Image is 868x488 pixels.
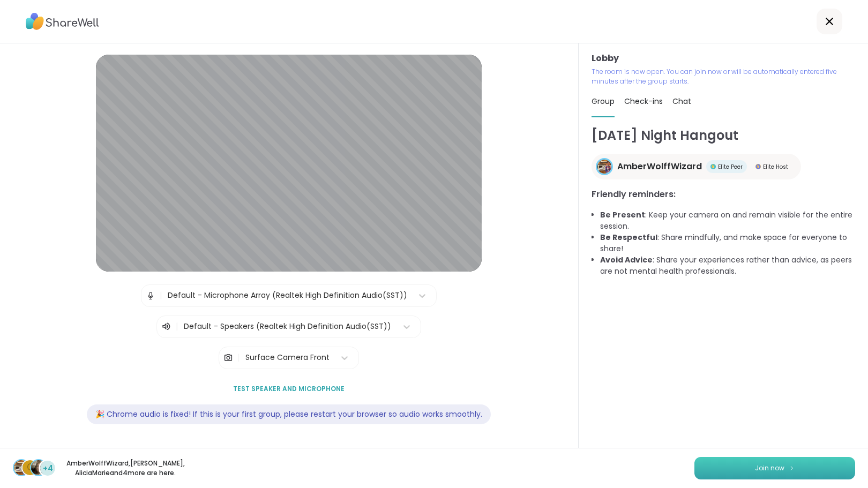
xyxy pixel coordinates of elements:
[755,164,761,169] img: Elite Host
[617,160,702,173] span: AmberWolffWizard
[592,188,855,201] h3: Friendly reminders:
[592,52,855,65] h3: Lobby
[592,126,855,145] h1: [DATE] Night Hangout
[592,154,801,179] a: AmberWolffWizardAmberWolffWizardElite PeerElite PeerElite HostElite Host
[600,209,645,220] b: Be Present
[87,404,491,424] div: 🎉 Chrome audio is fixed! If this is your first group, please restart your browser so audio works ...
[27,461,34,475] span: C
[600,209,855,232] li: : Keep your camera on and remain visible for the entire session.
[600,254,855,277] li: : Share your experiences rather than advice, as peers are not mental health professionals.
[755,463,784,473] span: Join now
[624,96,663,107] span: Check-ins
[223,347,233,369] img: Camera
[600,232,657,243] b: Be Respectful
[65,459,185,478] p: AmberWolffWizard , [PERSON_NAME] , AliciaMarie and 4 more are here.
[146,285,155,306] img: Microphone
[26,9,99,34] img: ShareWell Logo
[14,460,29,475] img: AmberWolffWizard
[229,378,349,400] button: Test speaker and microphone
[176,320,178,333] span: |
[718,163,743,171] span: Elite Peer
[160,285,162,306] span: |
[710,164,716,169] img: Elite Peer
[245,352,330,363] div: Surface Camera Front
[31,460,46,475] img: AliciaMarie
[694,457,855,479] button: Join now
[43,463,53,474] span: +4
[597,160,611,174] img: AmberWolffWizard
[168,290,407,301] div: Default - Microphone Array (Realtek High Definition Audio(SST))
[592,67,855,86] p: The room is now open. You can join now or will be automatically entered five minutes after the gr...
[592,96,615,107] span: Group
[672,96,691,107] span: Chat
[237,347,240,369] span: |
[789,465,795,471] img: ShareWell Logomark
[233,384,345,394] span: Test speaker and microphone
[600,232,855,254] li: : Share mindfully, and make space for everyone to share!
[600,254,653,265] b: Avoid Advice
[763,163,788,171] span: Elite Host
